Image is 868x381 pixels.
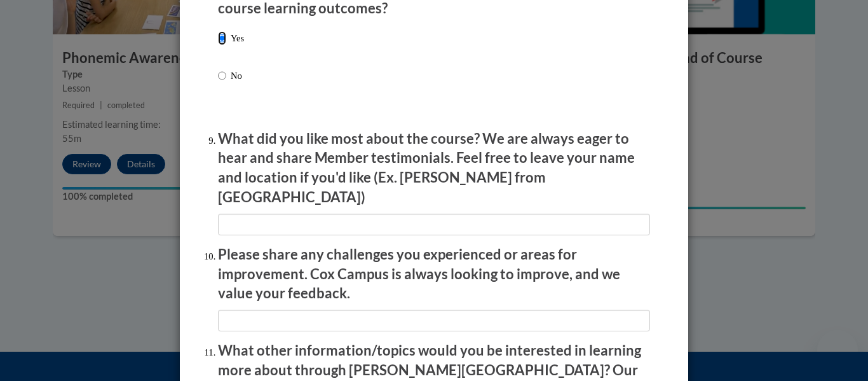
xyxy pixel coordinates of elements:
[218,245,650,303] p: Please share any challenges you experienced or areas for improvement. Cox Campus is always lookin...
[218,129,650,207] p: What did you like most about the course? We are always eager to hear and share Member testimonial...
[218,31,226,45] input: Yes
[218,69,226,83] input: No
[231,31,244,45] p: Yes
[231,69,244,83] p: No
